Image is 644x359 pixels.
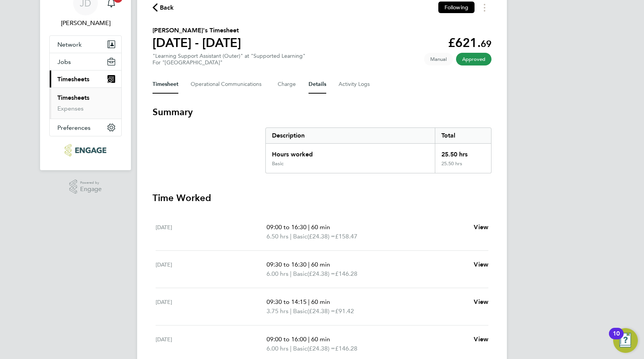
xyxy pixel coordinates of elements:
[153,26,241,35] h2: [PERSON_NAME]'s Timesheet
[308,298,310,305] span: |
[57,124,91,131] span: Preferences
[57,58,71,65] span: Jobs
[309,75,326,94] button: Details
[160,3,174,12] span: Back
[266,144,435,161] div: Hours worked
[293,344,307,353] span: Basic
[191,75,265,94] button: Operational Communications
[65,144,106,156] img: ncclondon-logo-retina.png
[307,233,335,240] span: (£24.38) =
[156,260,267,278] div: [DATE]
[311,336,330,343] span: 60 min
[156,223,267,241] div: [DATE]
[153,53,305,66] div: "Learning Support Assistant (Outer)" at "Supported Learning"
[57,41,82,48] span: Network
[474,261,488,268] span: View
[267,345,288,352] span: 6.00 hrs
[424,53,453,65] span: This timesheet was manually created.
[613,328,638,353] button: Open Resource Center, 10 new notifications
[50,70,121,87] button: Timesheets
[290,307,292,315] span: |
[444,4,468,11] span: Following
[267,223,307,231] span: 09:00 to 16:30
[474,223,488,231] span: View
[311,261,330,268] span: 60 min
[49,18,122,28] span: Joanna Duncan
[335,345,357,352] span: £146.28
[307,307,335,315] span: (£24.38) =
[478,2,491,13] button: Timesheets Menu
[290,345,292,352] span: |
[308,223,310,231] span: |
[435,128,491,143] div: Total
[293,232,307,241] span: Basic
[57,94,89,101] a: Timesheets
[50,36,121,53] button: Network
[267,298,307,305] span: 09:30 to 14:15
[339,75,371,94] button: Activity Logs
[266,128,435,143] div: Description
[156,335,267,353] div: [DATE]
[474,335,488,344] a: View
[278,75,296,94] button: Charge
[49,144,122,156] a: Go to home page
[80,186,102,193] span: Engage
[456,53,491,65] span: This timesheet has been approved.
[153,59,305,66] div: For "[GEOGRAPHIC_DATA]"
[50,87,121,119] div: Timesheets
[153,35,241,50] h1: [DATE] - [DATE]
[69,179,102,194] a: Powered byEngage
[57,105,84,112] a: Expenses
[272,161,283,167] div: Basic
[153,3,174,12] button: Back
[435,144,491,161] div: 25.50 hrs
[293,269,307,278] span: Basic
[293,307,307,316] span: Basic
[153,192,491,204] h3: Time Worked
[267,261,307,268] span: 09:30 to 16:30
[435,161,491,173] div: 25.50 hrs
[267,307,288,315] span: 3.75 hrs
[335,307,354,315] span: £91.42
[474,260,488,269] a: View
[474,297,488,307] a: View
[267,233,288,240] span: 6.50 hrs
[50,119,121,136] button: Preferences
[153,106,491,118] h3: Summary
[267,270,288,277] span: 6.00 hrs
[474,336,488,343] span: View
[80,179,102,186] span: Powered by
[311,223,330,231] span: 60 min
[307,345,335,352] span: (£24.38) =
[307,270,335,277] span: (£24.38) =
[50,53,121,70] button: Jobs
[613,334,620,344] div: 10
[448,35,491,50] app-decimal: £621.
[438,2,475,13] button: Following
[474,298,488,305] span: View
[267,336,307,343] span: 09:00 to 16:00
[290,270,292,277] span: |
[290,233,292,240] span: |
[153,75,178,94] button: Timesheet
[265,127,491,173] div: Summary
[335,270,357,277] span: £146.28
[308,336,310,343] span: |
[481,38,491,49] span: 69
[311,298,330,305] span: 60 min
[308,261,310,268] span: |
[156,297,267,316] div: [DATE]
[335,233,357,240] span: £158.47
[474,223,488,232] a: View
[57,75,89,83] span: Timesheets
